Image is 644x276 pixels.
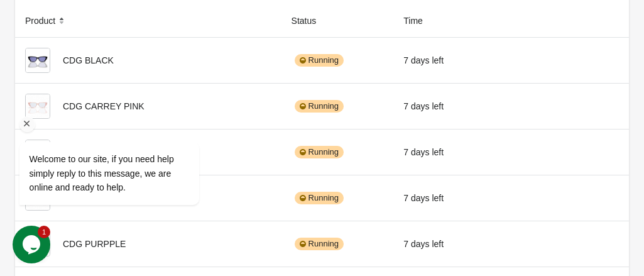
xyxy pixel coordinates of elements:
[295,146,344,158] div: Running
[295,100,344,113] div: Running
[13,226,53,263] iframe: chat widget
[403,231,472,257] div: 7 days left
[398,9,440,32] button: Time
[20,9,73,32] button: Product
[25,231,271,257] div: CDG PURPPLE
[403,140,472,165] div: 7 days left
[17,126,161,164] span: Welcome to our site, if you need help simply reply to this message, we are online and ready to help.
[295,238,344,250] div: Running
[287,9,334,32] button: Status
[403,48,472,73] div: 7 days left
[295,54,344,67] div: Running
[403,185,472,211] div: 7 days left
[403,94,472,119] div: 7 days left
[295,192,344,204] div: Running
[13,28,239,219] iframe: chat widget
